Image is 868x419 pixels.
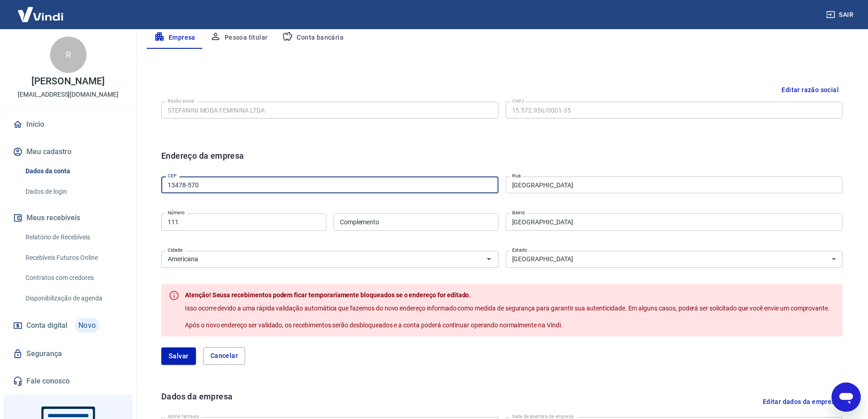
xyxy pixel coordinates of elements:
[11,114,125,134] a: Início
[18,90,118,99] p: [EMAIL_ADDRESS][DOMAIN_NAME]
[161,150,244,173] h6: Endereço da empresa
[185,321,563,329] span: Após o novo endereço ser validado, os recebimentos serão desbloqueados e a conta poderá continuar...
[759,390,842,414] button: Editar dados da empresa
[161,347,196,365] button: Salvar
[11,0,70,28] img: Vindi
[512,98,524,104] label: CNPJ
[22,269,125,287] a: Contratos com credores
[512,209,525,216] label: Bairro
[31,77,104,86] p: [PERSON_NAME]
[168,209,185,216] label: Número
[832,383,861,412] iframe: Botão para abrir a janela de mensagens
[22,162,125,181] a: Dados da conta
[512,172,521,179] label: Rua
[11,371,125,391] a: Fale conosco
[512,247,527,253] label: Estado
[203,347,245,365] button: Cancelar
[483,253,495,265] button: Abrir
[11,315,125,336] a: Conta digitalNovo
[185,305,830,312] span: Isso ocorre devido a uma rápida validação automática que fazemos do novo endereço informado como ...
[26,319,67,332] span: Conta digital
[161,390,232,414] h6: Dados da empresa
[168,98,195,104] label: Razão social
[185,291,471,299] span: Atenção! Seusa recebimentos podem ficar temporariamente bloqueados se o endereço for editado.
[164,253,469,265] input: Digite aqui algumas palavras para buscar a cidade
[11,208,125,228] button: Meus recebíveis
[22,248,125,267] a: Recebíveis Futuros Online
[824,6,857,23] button: Sair
[275,27,351,49] button: Conta bancária
[168,247,182,253] label: Cidade
[22,182,125,201] a: Dados de login
[147,27,203,49] button: Empresa
[75,318,100,333] span: Novo
[203,27,275,49] button: Pessoa titular
[11,344,125,364] a: Segurança
[22,228,125,247] a: Relatório de Recebíveis
[11,142,125,162] button: Meu cadastro
[168,172,176,179] label: CEP
[778,82,842,98] button: Editar razão social
[22,289,125,308] a: Disponibilização de agenda
[50,36,87,73] div: R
